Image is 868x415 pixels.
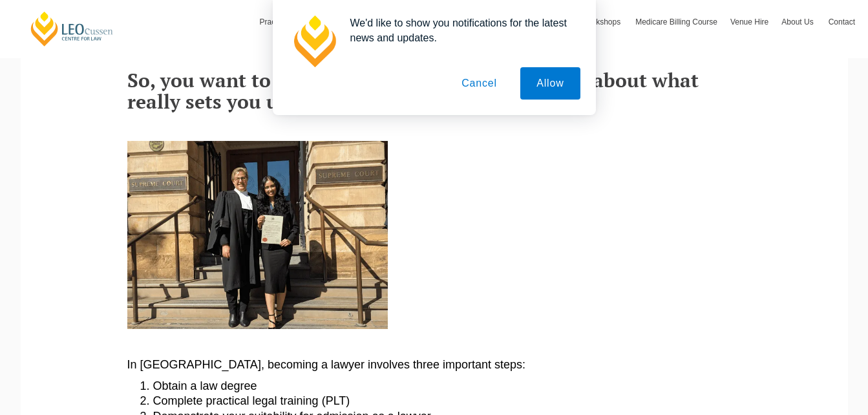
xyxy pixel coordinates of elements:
[288,16,340,67] img: notification icon
[127,357,741,372] p: In [GEOGRAPHIC_DATA], becoming a lawyer involves three important steps:
[520,67,580,100] button: Allow
[153,379,257,392] span: Obtain a law degree
[445,67,513,100] button: Cancel
[153,394,350,407] span: Complete practical legal training (PLT)
[340,16,580,45] div: We'd like to show you notifications for the latest news and updates.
